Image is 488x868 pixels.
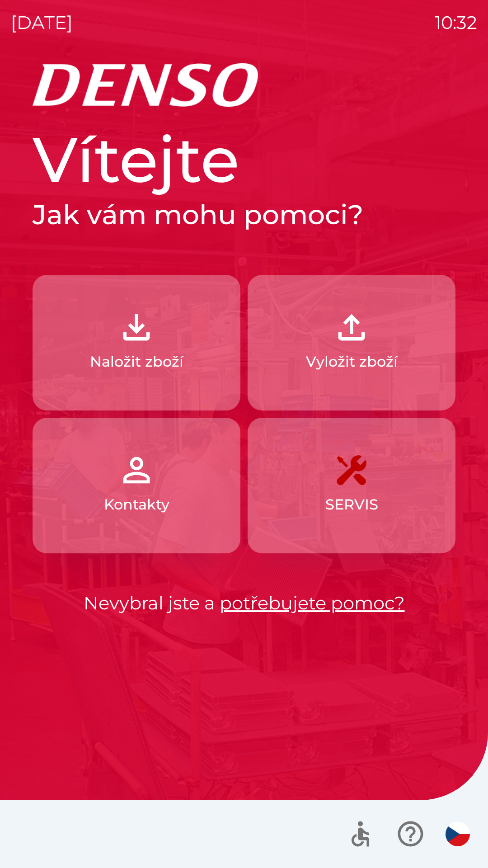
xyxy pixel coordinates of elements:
[104,494,169,515] p: Kontakty
[33,590,455,617] p: Nevybral jste a
[33,418,240,553] button: Kontakty
[248,418,455,553] button: SERVIS
[11,9,73,36] p: [DATE]
[117,450,156,490] img: 072f4d46-cdf8-44b2-b931-d189da1a2739.png
[248,275,455,410] button: Vyložit zboží
[90,351,183,373] p: Naložit zboží
[33,63,455,107] img: Logo
[117,307,156,347] img: 918cc13a-b407-47b8-8082-7d4a57a89498.png
[306,351,398,373] p: Vyložit zboží
[33,198,455,231] h2: Jak vám mohu pomoci?
[332,450,371,490] img: 7408382d-57dc-4d4c-ad5a-dca8f73b6e74.png
[446,822,470,846] img: cs flag
[435,9,477,36] p: 10:32
[33,121,455,198] h1: Vítejte
[332,307,371,347] img: 2fb22d7f-6f53-46d3-a092-ee91fce06e5d.png
[325,494,378,515] p: SERVIS
[33,275,240,410] button: Naložit zboží
[220,592,405,614] a: potřebujete pomoc?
